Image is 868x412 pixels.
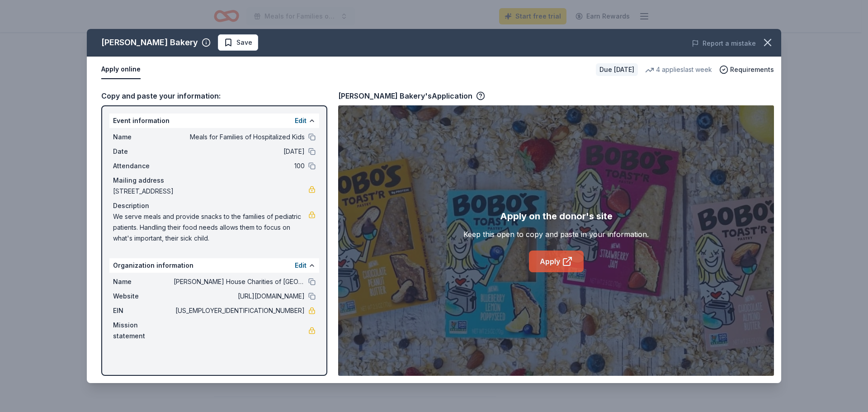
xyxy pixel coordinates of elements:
div: Description [113,200,316,211]
span: Mission statement [113,320,174,341]
span: Name [113,132,174,142]
div: Apply on the donor's site [500,209,613,223]
span: EIN [113,305,174,316]
a: Apply [529,251,584,272]
span: Attendance [113,161,174,171]
div: Event information [109,114,319,128]
span: [US_EMPLOYER_IDENTIFICATION_NUMBER] [174,305,305,316]
div: [PERSON_NAME] Bakery [101,35,198,50]
span: Name [113,276,174,287]
span: Requirements [730,64,774,75]
span: [STREET_ADDRESS] [113,186,308,197]
div: Mailing address [113,175,316,186]
button: Requirements [719,64,774,75]
div: 4 applies last week [645,64,712,75]
button: Save [218,34,258,51]
div: Due [DATE] [596,63,638,76]
span: Meals for Families of Hospitalized Kids [174,132,305,142]
button: Report a mistake [692,38,756,49]
span: Website [113,291,174,302]
span: [PERSON_NAME] House Charities of [GEOGRAPHIC_DATA] [174,276,305,287]
button: Edit [295,115,307,126]
button: Edit [295,260,307,271]
span: [DATE] [174,146,305,157]
div: [PERSON_NAME] Bakery's Application [338,90,485,102]
span: 100 [174,161,305,171]
div: Organization information [109,258,319,273]
span: We serve meals and provide snacks to the families of pediatric patients. Handling their food need... [113,211,308,244]
span: [URL][DOMAIN_NAME] [174,291,305,302]
span: Save [236,37,252,48]
div: Keep this open to copy and paste in your information. [463,229,649,240]
button: Apply online [101,60,141,79]
span: Date [113,146,174,157]
div: Copy and paste your information: [101,90,327,102]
